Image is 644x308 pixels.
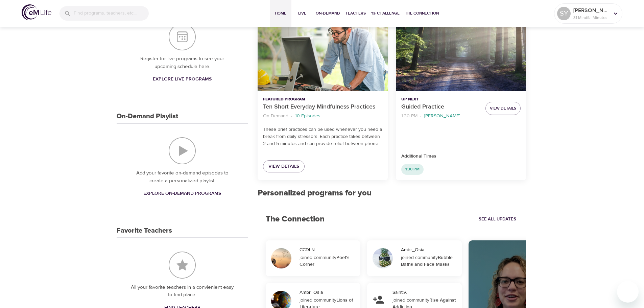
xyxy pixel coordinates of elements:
span: Explore On-Demand Programs [143,189,221,198]
p: Register for live programs to see your upcoming schedule here. [130,55,235,70]
p: On-Demand [263,113,288,120]
div: joined community [300,254,356,268]
div: 1:30 PM [401,164,424,175]
p: Up Next [401,96,480,102]
p: Add your favorite on-demand episodes to create a personalized playlist. [130,169,235,185]
h2: Personalized programs for you [258,188,526,198]
img: logo [22,4,51,20]
span: The Connection [405,10,439,17]
span: Home [272,10,289,17]
p: 1:30 PM [401,113,418,120]
span: View Details [268,162,299,171]
span: Live [294,10,310,17]
img: On-Demand Playlist [169,137,196,164]
strong: Poet's Corner [300,255,350,267]
span: Teachers [345,10,366,17]
strong: Bubble Baths and Face Masks [401,255,453,267]
p: 31 Mindful Minutes [573,15,609,21]
nav: breadcrumb [401,112,480,121]
p: [PERSON_NAME][EMAIL_ADDRESS][PERSON_NAME][DOMAIN_NAME] [573,6,609,15]
p: 10 Episodes [295,113,320,120]
input: Find programs, teachers, etc... [74,6,149,21]
li: · [420,112,422,121]
h3: Favorite Teachers [117,227,172,235]
a: Explore Live Programs [150,73,214,86]
span: Explore Live Programs [153,75,212,84]
iframe: Button to launch messaging window [617,281,639,303]
span: 1% Challenge [371,10,400,17]
img: Your Live Schedule [169,23,196,50]
div: SY [557,7,571,20]
li: · [291,112,292,121]
p: Featured Program [263,96,382,102]
a: View Details [263,160,305,173]
p: These brief practices can be used whenever you need a break from daily stressors. Each practice t... [263,126,382,147]
button: Ten Short Everyday Mindfulness Practices [258,18,388,91]
div: Ambr_Osia [300,289,358,296]
div: joined community [401,254,457,268]
span: 1:30 PM [401,166,424,172]
img: Favorite Teachers [169,252,196,279]
div: CCDLN [300,246,358,253]
h3: On-Demand Playlist [117,113,178,120]
p: Ten Short Everyday Mindfulness Practices [263,102,382,112]
a: See All Updates [477,214,518,224]
h2: The Connection [258,206,333,232]
span: See All Updates [479,215,516,223]
nav: breadcrumb [263,112,382,121]
a: Explore On-Demand Programs [141,187,224,200]
button: View Details [485,102,521,115]
div: Saint.V. [392,289,459,296]
div: Ambr_Osia [401,246,459,253]
p: Guided Practice [401,102,480,112]
p: Additional Times [401,153,521,160]
span: On-Demand [316,10,340,17]
p: [PERSON_NAME] [424,113,460,120]
button: Guided Practice [396,18,526,91]
span: View Details [490,105,516,112]
p: All your favorite teachers in a convienient easy to find place. [130,284,235,299]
